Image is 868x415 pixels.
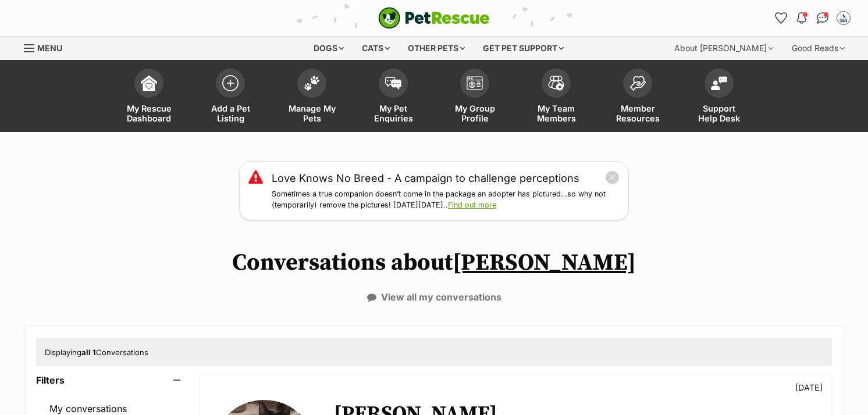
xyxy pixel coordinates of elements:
span: Support Help Desk [693,103,745,123]
a: My Team Members [515,63,597,132]
img: logo-cat-932fe2b9b8326f06289b0f2fb663e598f794de774fb13d1741a6617ecf9a85b4.svg [378,7,490,29]
span: My Team Members [530,103,582,123]
a: [PERSON_NAME] [453,248,636,277]
div: Other pets [400,37,473,60]
a: My Group Profile [434,63,515,132]
span: My Rescue Dashboard [123,103,175,123]
a: View all my conversations [367,292,501,302]
a: Add a Pet Listing [190,63,271,132]
a: Member Resources [597,63,678,132]
img: group-profile-icon-3fa3cf56718a62981997c0bc7e787c4b2cf8bcc04b72c1350f741eb67cf2f40e.svg [467,76,483,90]
span: Add a Pet Listing [204,103,257,123]
div: Dogs [305,37,352,60]
p: [DATE] [795,381,823,393]
img: Megan Ostwald profile pic [838,12,849,24]
a: Manage My Pets [271,63,353,132]
a: My Pet Enquiries [353,63,434,132]
a: Favourites [771,9,790,27]
span: Displaying Conversations [45,348,148,357]
span: My Pet Enquiries [367,103,419,123]
button: Notifications [792,9,811,27]
img: notifications-46538b983faf8c2785f20acdc204bb7945ddae34d4c08c2a6579f10ce5e182be.svg [797,12,806,24]
div: Cats [354,37,398,60]
span: Manage My Pets [286,103,338,123]
img: pet-enquiries-icon-7e3ad2cf08bfb03b45e93fb7055b45f3efa6380592205ae92323e6603595dc1f.svg [385,77,401,90]
div: Get pet support [475,37,572,60]
a: My Rescue Dashboard [108,63,190,132]
img: team-members-icon-5396bd8760b3fe7c0b43da4ab00e1e3bb1a5d9ba89233759b79545d2d3fc5d0d.svg [548,76,564,91]
img: manage-my-pets-icon-02211641906a0b7f246fdf0571729dbe1e7629f14944591b6c1af311fb30b64b.svg [304,76,320,91]
img: help-desk-icon-fdf02630f3aa405de69fd3d07c3f3aa587a6932b1a1747fa1d2bba05be0121f9.svg [711,76,727,90]
p: Sometimes a true companion doesn’t come in the package an adopter has pictured…so why not (tempor... [272,189,620,211]
span: My Group Profile [449,103,501,123]
img: add-pet-listing-icon-0afa8454b4691262ce3f59096e99ab1cd57d4a30225e0717b998d2c9b9846f56.svg [222,75,239,91]
span: Member Resources [611,103,664,123]
a: Support Help Desk [678,63,760,132]
img: member-resources-icon-8e73f808a243e03378d46382f2149f9095a855e16c252ad45f914b54edf8863c.svg [629,76,646,91]
header: Filters [36,375,188,385]
a: Menu [24,37,70,58]
div: About [PERSON_NAME] [666,37,781,60]
div: Good Reads [784,37,853,60]
button: close [605,170,620,185]
span: Menu [37,43,62,53]
a: Conversations [813,9,832,27]
ul: Account quick links [771,9,853,27]
img: dashboard-icon-eb2f2d2d3e046f16d808141f083e7271f6b2e854fb5c12c21221c1fb7104beca.svg [141,75,157,91]
a: Love Knows No Breed - A campaign to challenge perceptions [272,170,579,186]
strong: all 1 [81,348,96,357]
a: PetRescue [378,7,490,29]
img: chat-41dd97257d64d25036548639549fe6c8038ab92f7586957e7f3b1b290dea8141.svg [817,12,829,24]
a: Find out more [448,201,496,209]
button: My account [834,9,853,27]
